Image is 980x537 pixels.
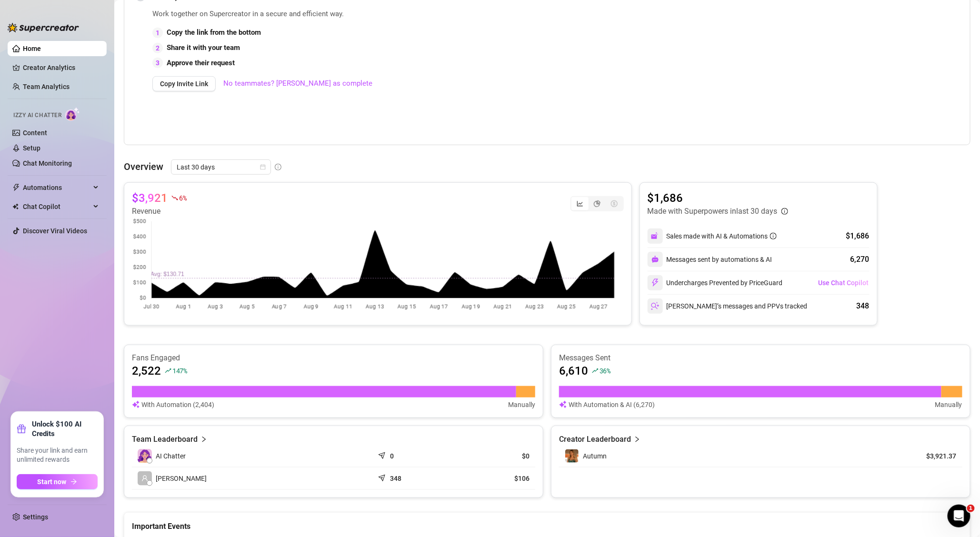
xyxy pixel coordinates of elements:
[177,160,265,174] span: Last 30 days
[948,505,970,527] iframe: Intercom live chat
[594,200,600,207] span: pie-chart
[846,230,870,242] div: $1,686
[648,252,772,267] div: Messages sent by automations & AI
[223,78,372,89] a: No teammates? [PERSON_NAME] as complete
[38,478,67,486] span: Start now
[132,363,161,378] article: 2,522
[132,190,168,206] article: $3,921
[559,434,631,445] article: Creator Leaderboard
[648,206,778,217] article: Made with Superpowers in last 30 days
[132,434,198,445] article: Team Leaderboard
[17,446,98,465] span: Share your link and earn unlimited rewards
[124,159,163,174] article: Overview
[65,107,80,121] img: AI Chatter
[667,231,777,241] div: Sales made with AI & Automations
[600,366,610,375] span: 36 %
[172,366,187,375] span: 147 %
[12,184,20,191] span: thunderbolt
[583,452,607,460] span: Autumn
[781,208,788,215] span: info-circle
[648,190,788,206] article: $1,686
[23,159,72,167] a: Chat Monitoring
[152,58,163,68] div: 3
[559,363,588,378] article: 6,610
[165,368,171,374] span: rise
[570,196,624,211] div: segmented control
[819,279,869,287] span: Use Chat Copilot
[390,451,394,461] article: 0
[818,275,870,290] button: Use Chat Copilot
[152,76,216,91] button: Copy Invite Link
[611,200,618,207] span: dollar-circle
[23,180,90,195] span: Automations
[141,475,148,482] span: user
[651,302,660,310] img: svg%3e
[770,233,777,239] span: info-circle
[152,43,163,53] div: 2
[577,200,583,207] span: line-chart
[460,474,530,483] article: $106
[32,419,98,438] strong: Unlock $100 AI Credits
[132,513,962,532] div: Important Events
[390,474,401,483] article: 348
[634,434,640,445] span: right
[132,399,140,410] img: svg%3e
[768,9,959,130] iframe: Adding Team Members
[167,28,261,37] strong: Copy the link from the bottom
[23,83,70,90] a: Team Analytics
[508,399,535,410] article: Manually
[275,164,281,170] span: info-circle
[651,232,660,240] img: svg%3e
[167,59,235,67] strong: Approve their request
[23,227,87,235] a: Discover Viral Videos
[17,424,26,434] span: gift
[179,193,186,202] span: 6 %
[8,23,79,32] img: logo-BBDzfeDw.svg
[23,144,40,152] a: Setup
[378,450,388,459] span: send
[141,399,214,410] article: With Automation (2,404)
[138,449,152,463] img: izzy-ai-chatter-avatar-DDCN_rTZ.svg
[17,474,98,489] button: Start nowarrow-right
[648,298,808,314] div: [PERSON_NAME]’s messages and PPVs tracked
[648,275,783,290] div: Undercharges Prevented by PriceGuard
[565,449,579,463] img: Autumn
[13,111,61,120] span: Izzy AI Chatter
[132,353,535,363] article: Fans Engaged
[651,256,659,263] img: svg%3e
[460,451,530,461] article: $0
[167,43,240,52] strong: Share it with your team
[569,399,655,410] article: With Automation & AI (6,270)
[132,206,186,217] article: Revenue
[171,195,178,201] span: fall
[12,203,19,210] img: Chat Copilot
[160,80,208,88] span: Copy Invite Link
[152,28,163,38] div: 1
[156,473,207,484] span: [PERSON_NAME]
[857,300,870,312] div: 348
[23,129,47,137] a: Content
[967,505,975,512] span: 1
[559,353,962,363] article: Messages Sent
[152,9,744,20] span: Work together on Supercreator in a secure and efficient way.
[23,513,48,521] a: Settings
[935,399,962,410] article: Manually
[23,45,41,52] a: Home
[559,399,567,410] img: svg%3e
[651,278,660,287] img: svg%3e
[378,472,388,482] span: send
[23,199,90,214] span: Chat Copilot
[156,451,186,461] span: AI Chatter
[260,164,266,170] span: calendar
[70,478,77,485] span: arrow-right
[850,254,870,265] div: 6,270
[200,434,207,445] span: right
[23,60,99,75] a: Creator Analytics
[913,451,957,461] article: $3,921.37
[592,368,599,374] span: rise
